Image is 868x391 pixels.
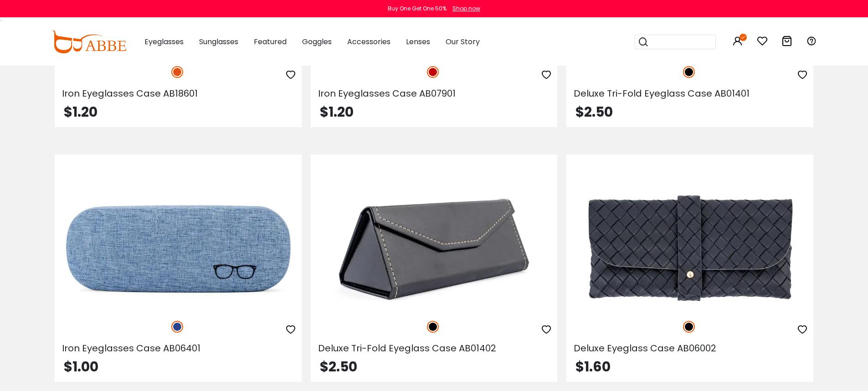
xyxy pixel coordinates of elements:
span: Deluxe Tri-Fold Eyeglass Case AB01402 [318,342,496,355]
span: Iron Eyeglasses Case AB06401 [62,342,200,355]
span: Goggles [302,36,332,47]
span: Lenses [406,36,430,47]
span: $1.00 [64,357,98,376]
img: Black [427,321,439,333]
span: Deluxe Tri-Fold Eyeglass Case AB01401 [574,87,750,100]
span: Deluxe Eyeglass Case AB06002 [574,342,716,355]
div: Buy One Get One 50% [388,5,447,13]
span: Iron Eyeglasses Case AB18601 [62,87,198,100]
span: $2.50 [320,357,357,376]
img: Orange [171,66,183,78]
img: Black Deluxe Tri-Fold Eyeglass Case AB01402 - [311,187,558,311]
span: $1.20 [64,102,98,122]
img: Blue [171,321,183,333]
img: Blue Iron Eyeglasses Case AB06401 - [55,187,302,311]
span: $2.50 [575,102,613,122]
span: $1.60 [575,357,611,376]
span: Accessories [347,36,390,47]
span: Iron Eyeglasses Case AB07901 [318,87,456,100]
img: Black [683,66,695,78]
span: Featured [254,36,287,47]
div: Shop now [452,5,480,13]
span: Our Story [446,36,480,47]
img: abbeglasses.com [51,31,126,53]
img: Black [683,321,695,333]
span: Sunglasses [199,36,238,47]
img: Black Deluxe Eyeglass Case AB06002 - [566,187,813,311]
img: Red [427,66,439,78]
a: Shop now [448,5,480,12]
span: $1.20 [320,102,354,122]
span: Eyeglasses [144,36,184,47]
